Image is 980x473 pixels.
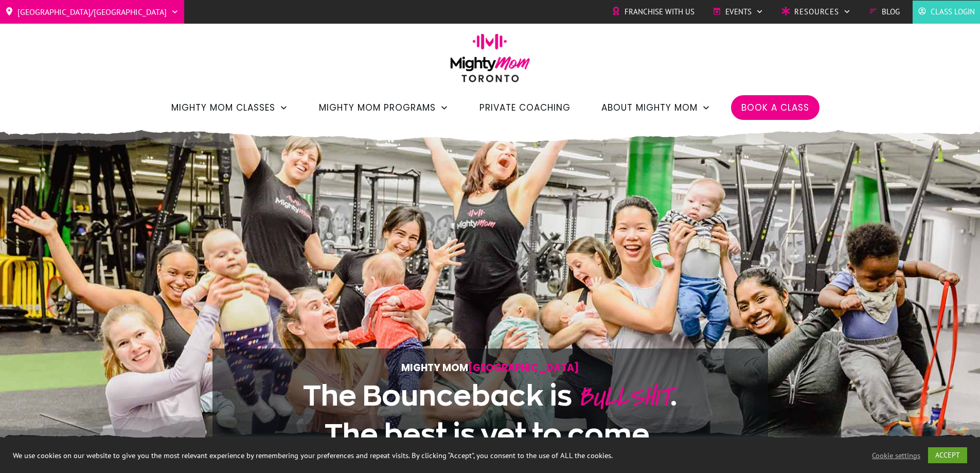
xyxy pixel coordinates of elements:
[928,447,967,463] a: ACCEPT
[5,4,179,20] a: [GEOGRAPHIC_DATA]/[GEOGRAPHIC_DATA]
[244,377,737,452] h1: .
[601,99,698,116] span: About Mighty Mom
[725,4,752,20] span: Events
[794,4,839,20] span: Resources
[479,99,571,116] a: Private Coaching
[781,4,851,20] a: Resources
[171,99,275,116] span: Mighty Mom Classes
[872,451,920,460] a: Cookie settings
[931,4,975,20] span: Class Login
[445,33,536,90] img: mightymom-logo-toronto
[303,380,572,411] span: The Bounceback is
[171,99,288,116] a: Mighty Mom Classes
[625,4,694,20] span: Franchise with Us
[468,361,579,375] span: [GEOGRAPHIC_DATA]
[244,359,737,376] p: Mighty Mom
[869,4,900,20] a: Blog
[882,4,900,20] span: Blog
[17,4,167,20] span: [GEOGRAPHIC_DATA]/[GEOGRAPHIC_DATA]
[578,378,670,416] span: BULLSHIT
[741,99,809,116] a: Book a Class
[918,4,975,20] a: Class Login
[601,99,710,116] a: About Mighty Mom
[319,99,449,116] a: Mighty Mom Programs
[612,4,694,20] a: Franchise with Us
[13,451,681,460] div: We use cookies on our website to give you the most relevant experience by remembering your prefer...
[712,4,763,20] a: Events
[319,99,436,116] span: Mighty Mom Programs
[325,418,656,449] span: The best is yet to come.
